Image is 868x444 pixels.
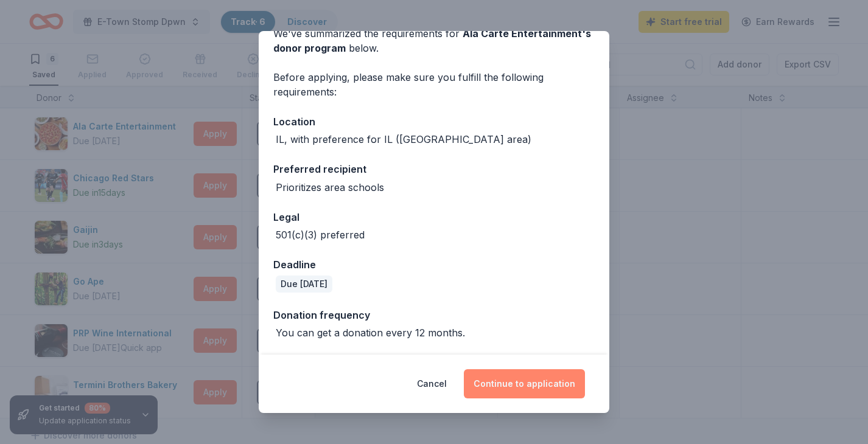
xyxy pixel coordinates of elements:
[273,161,595,177] div: Preferred recipient
[276,276,332,293] div: Due [DATE]
[276,180,384,195] div: Prioritizes area schools
[417,369,447,398] button: Cancel
[276,227,365,242] div: 501(c)(3) preferred
[464,369,585,398] button: Continue to application
[273,26,595,55] div: We've summarized the requirements for below.
[276,325,465,340] div: You can get a donation every 12 months.
[273,307,595,323] div: Donation frequency
[276,132,531,147] div: IL, with preference for IL ([GEOGRAPHIC_DATA] area)
[273,209,595,225] div: Legal
[273,257,595,272] div: Deadline
[273,114,595,130] div: Location
[273,70,595,99] div: Before applying, please make sure you fulfill the following requirements:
